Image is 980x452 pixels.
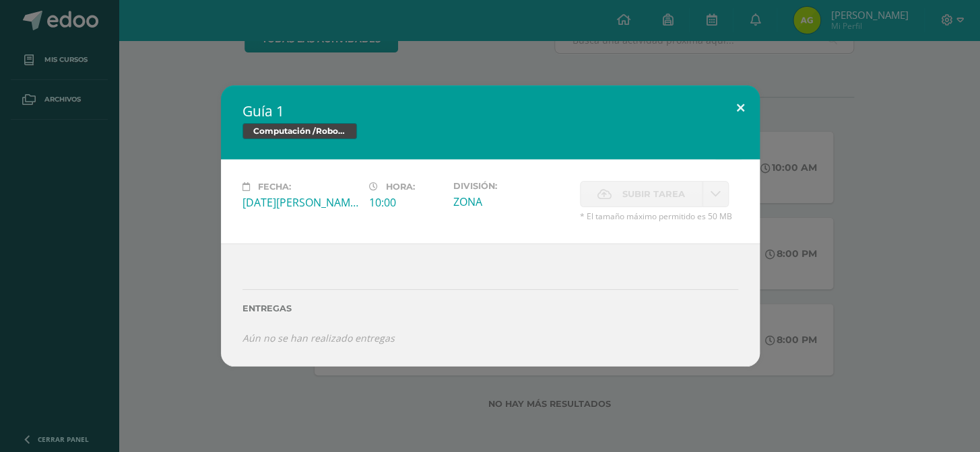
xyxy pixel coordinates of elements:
label: División: [453,181,569,191]
span: Fecha: [258,182,291,192]
span: Hora: [386,182,415,192]
button: Close (Esc) [721,85,760,131]
h2: Guía 1 [242,102,738,120]
label: Entregas [242,303,738,313]
div: [DATE][PERSON_NAME] [242,195,358,210]
span: Subir tarea [622,182,685,206]
span: * El tamaño máximo permitido es 50 MB [580,211,738,222]
div: 10:00 [369,195,443,210]
i: Aún no se han realizado entregas [242,332,395,344]
a: La fecha de entrega ha expirado [703,181,729,207]
div: ZONA [453,194,569,209]
span: Computación /Robotica [242,123,357,139]
label: La fecha de entrega ha expirado [580,181,703,207]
